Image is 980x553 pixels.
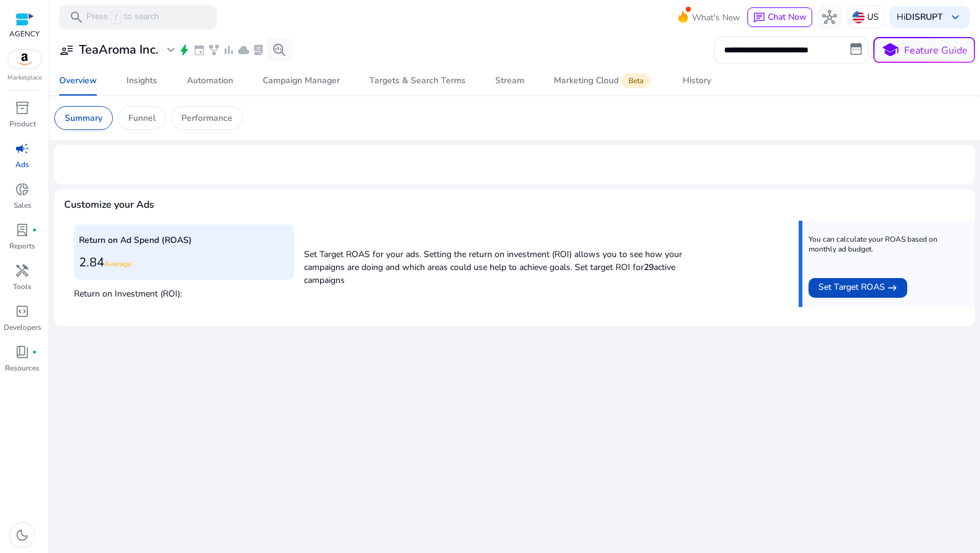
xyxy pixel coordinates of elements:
[163,43,178,57] span: expand_more
[881,41,899,59] span: school
[128,112,155,125] p: Funnel
[867,6,879,28] p: US
[818,281,885,295] span: Set Target ROAS
[267,38,292,62] button: search_insights
[887,281,897,295] mat-icon: east
[69,10,84,25] span: search
[79,255,289,270] h3: 2.84
[178,44,191,56] span: bolt
[13,281,31,292] p: Tools
[905,11,943,23] b: DISRUPT
[65,112,102,125] p: Summary
[768,11,807,23] span: Chat Now
[187,76,233,85] div: Automation
[208,44,220,56] span: family_history
[753,12,765,24] span: chat
[9,118,36,129] p: Product
[8,50,41,68] img: amazon.svg
[897,13,943,22] p: Hi
[495,76,524,85] div: Stream
[809,278,907,298] button: Set Target ROAS
[15,263,30,278] span: handyman
[15,528,30,543] span: dark_mode
[5,363,39,374] p: Resources
[126,76,157,85] div: Insights
[15,141,30,156] span: campaign
[15,304,30,319] span: code_blocks
[873,37,975,63] button: schoolFeature Guide
[7,73,42,83] p: Marketplace
[822,10,837,25] span: hub
[32,227,37,232] span: fiber_manual_record
[554,76,653,86] div: Marketing Cloud
[15,345,30,359] span: book_4
[4,322,41,333] p: Developers
[32,350,37,354] span: fiber_manual_record
[9,240,35,252] p: Reports
[110,10,121,24] span: /
[64,199,154,211] h4: Customize your Ads
[59,43,74,57] span: user_attributes
[852,11,865,23] img: us.svg
[747,7,812,27] button: chatChat Now
[683,76,711,85] div: History
[809,234,966,254] p: You can calculate your ROAS based on monthly ad budget.
[948,10,963,25] span: keyboard_arrow_down
[237,44,250,56] span: cloud
[304,242,692,287] p: Set Target ROAS for your ads. Setting the return on investment (ROI) allows you to see how your c...
[59,76,97,85] div: Overview
[369,76,466,85] div: Targets & Search Terms
[252,44,265,56] span: lab_profile
[181,112,233,125] p: Performance
[86,10,159,24] p: Press to search
[9,28,39,39] p: AGENCY
[904,43,968,58] p: Feature Guide
[817,5,842,30] button: hub
[193,44,205,56] span: event
[15,159,29,170] p: Ads
[272,43,287,57] span: search_insights
[621,73,651,88] span: Beta
[692,7,740,28] span: What's New
[14,200,31,211] p: Sales
[79,43,159,57] h3: TeaAroma Inc.
[15,223,30,237] span: lab_profile
[104,259,131,269] span: Average
[263,76,340,85] div: Campaign Manager
[79,234,289,247] p: Return on Ad Spend (ROAS)
[15,100,30,115] span: inventory_2
[15,182,30,197] span: donut_small
[223,44,235,56] span: bar_chart
[74,284,294,300] p: Return on Investment (ROI):
[644,261,654,273] b: 29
